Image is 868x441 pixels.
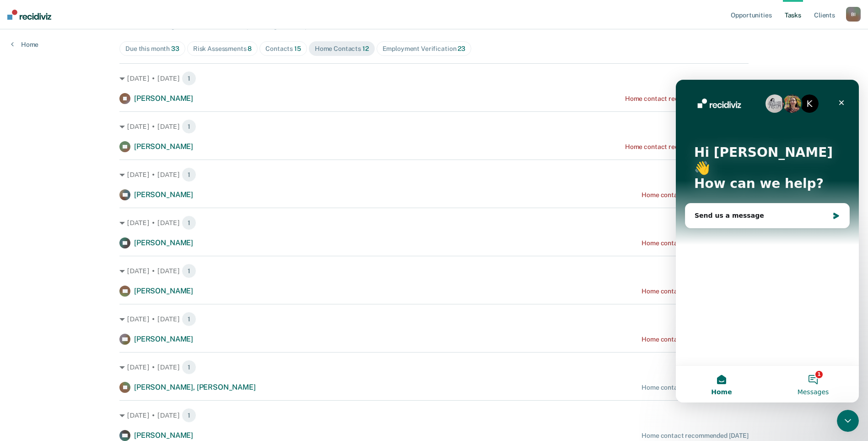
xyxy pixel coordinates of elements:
span: [PERSON_NAME] [134,287,193,295]
span: 1 [182,119,196,134]
div: Home contact recommended [DATE] [642,336,749,343]
div: Due this month [125,45,179,53]
img: Recidiviz [7,10,51,20]
div: [DATE] • [DATE] 1 [119,264,749,278]
div: [DATE] • [DATE] 1 [119,167,749,182]
span: 33 [171,45,179,52]
span: [PERSON_NAME] [134,431,193,440]
span: [PERSON_NAME] [134,238,193,247]
div: Home Contacts [315,45,369,53]
div: Home contact recommended [DATE] [642,287,749,295]
div: Risk Assessments [193,45,252,53]
div: Contacts [265,45,301,53]
span: [PERSON_NAME] [134,142,193,151]
div: Home contact recommended [DATE] [642,239,749,247]
div: [DATE] • [DATE] 1 [119,312,749,326]
span: 15 [294,45,301,52]
span: 8 [248,45,252,52]
span: 12 [362,45,369,52]
span: 1 [182,408,196,423]
span: [PERSON_NAME] [134,190,193,199]
div: [DATE] • [DATE] 1 [119,119,749,134]
div: Home contact recommended a month ago [625,95,749,103]
span: [PERSON_NAME] [134,94,193,103]
span: [PERSON_NAME], [PERSON_NAME] [134,383,256,391]
span: 1 [182,167,196,182]
a: Home [11,40,38,49]
span: 1 [182,312,196,326]
iframe: Intercom live chat [676,80,859,402]
iframe: Intercom live chat [837,410,859,432]
span: 1 [182,360,196,375]
div: Home contact recommended [DATE] [642,384,749,391]
span: 1 [182,264,196,278]
div: Home contact recommended [DATE] [642,432,749,440]
div: [DATE] • [DATE] 1 [119,360,749,375]
span: 23 [458,45,465,52]
div: Employment Verification [383,45,465,53]
div: [DATE] • [DATE] 1 [119,71,749,86]
span: 1 [182,215,196,230]
button: BI [846,7,861,22]
div: Home contact recommended a month ago [625,143,749,151]
span: 1 [182,71,196,86]
div: Home contact recommended [DATE] [642,191,749,199]
div: [DATE] • [DATE] 1 [119,408,749,423]
div: [DATE] • [DATE] 1 [119,215,749,230]
div: B I [846,7,861,22]
span: [PERSON_NAME] [134,335,193,343]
